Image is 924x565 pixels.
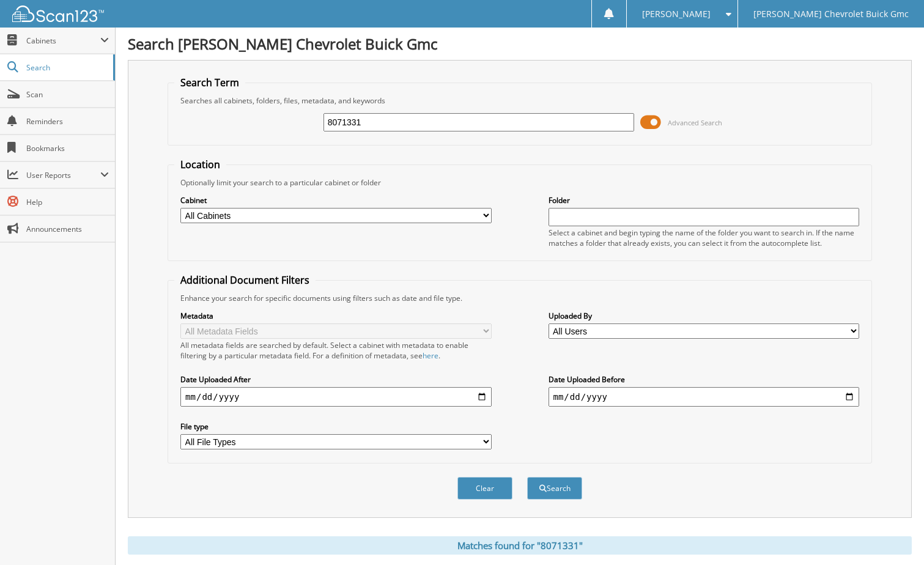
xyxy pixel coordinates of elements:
[549,311,859,321] label: Uploaded By
[549,195,859,205] label: Folder
[174,293,865,303] div: Enhance your search for specific documents using filters such as date and file type.
[174,158,226,171] legend: Location
[26,224,109,234] span: Announcements
[26,143,109,153] span: Bookmarks
[549,387,859,407] input: end
[174,76,245,89] legend: Search Term
[26,35,100,46] span: Cabinets
[668,118,722,127] span: Advanced Search
[549,227,859,248] div: Select a cabinet and begin typing the name of the folder you want to search in. If the name match...
[180,374,491,385] label: Date Uploaded After
[180,340,491,361] div: All metadata fields are searched by default. Select a cabinet with metadata to enable filtering b...
[549,374,859,385] label: Date Uploaded Before
[753,10,909,18] span: [PERSON_NAME] Chevrolet Buick Gmc
[26,89,109,100] span: Scan
[174,177,865,188] div: Optionally limit your search to a particular cabinet or folder
[527,477,582,500] button: Search
[26,116,109,127] span: Reminders
[180,311,491,321] label: Metadata
[26,62,107,73] span: Search
[174,273,316,287] legend: Additional Document Filters
[180,421,491,432] label: File type
[180,387,491,407] input: start
[423,350,438,361] a: here
[457,477,512,500] button: Clear
[642,10,711,18] span: [PERSON_NAME]
[26,170,100,180] span: User Reports
[128,34,912,54] h1: Search [PERSON_NAME] Chevrolet Buick Gmc
[128,536,912,555] div: Matches found for "8071331"
[174,95,865,106] div: Searches all cabinets, folders, files, metadata, and keywords
[180,195,491,205] label: Cabinet
[12,6,104,22] img: scan123-logo-white.svg
[26,197,109,207] span: Help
